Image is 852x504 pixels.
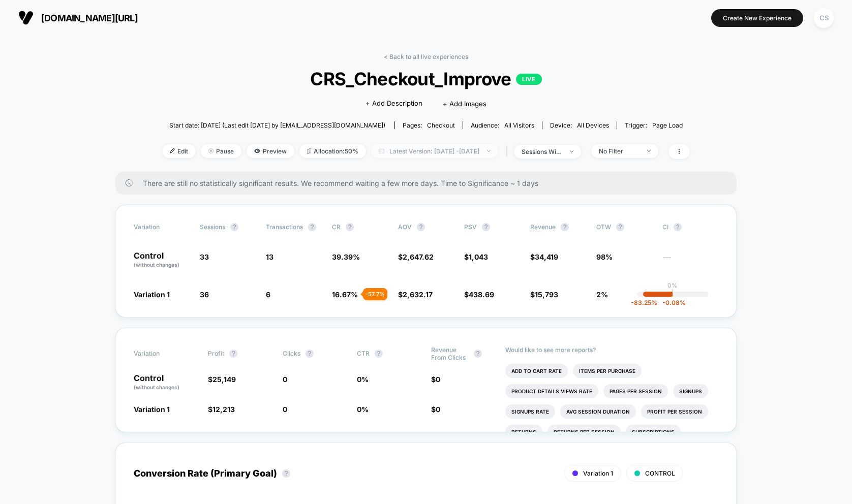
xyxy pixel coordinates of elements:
span: CR [332,223,341,231]
div: Audience: [471,121,534,129]
button: ? [230,223,238,231]
span: Clicks [283,350,300,357]
span: CRS_Checkout_Improve [189,68,663,89]
span: 0 [436,375,440,384]
span: 39.39 % [332,253,360,261]
img: end [487,150,491,152]
span: 98% [596,253,613,261]
img: end [570,150,573,152]
li: Returns [505,425,542,439]
span: 2% [596,290,608,299]
span: $ [431,405,440,414]
span: 33 [200,253,209,261]
li: Signups [673,384,708,398]
span: Page Load [652,121,683,129]
div: Pages: [403,121,455,129]
img: rebalance [307,148,311,154]
img: edit [170,148,175,153]
span: -83.25 % [631,299,657,306]
span: CONTROL [645,469,675,477]
span: Variation 1 [134,405,170,414]
span: 0 [283,405,287,414]
button: ? [306,350,314,358]
button: ? [282,469,290,478]
span: Variation [134,223,190,231]
span: CTR [357,350,370,357]
span: Variation 1 [583,469,613,477]
span: Preview [247,144,294,158]
span: 6 [266,290,270,299]
span: $ [464,290,494,299]
span: 0 [283,375,287,384]
span: 438.69 [469,290,494,299]
span: 13 [266,253,273,261]
span: $ [208,375,236,384]
button: ? [474,350,482,358]
img: end [208,148,214,153]
span: 15,793 [535,290,558,299]
span: all devices [577,121,609,129]
span: Start date: [DATE] (Last edit [DATE] by [EMAIL_ADDRESS][DOMAIN_NAME]) [169,121,385,129]
span: PSV [464,223,477,231]
span: AOV [398,223,412,231]
span: $ [208,405,235,414]
li: Returns Per Session [547,425,621,439]
span: 16.67 % [332,290,358,299]
button: ? [561,223,569,231]
li: Signups Rate [505,404,555,419]
div: Trigger: [625,121,683,129]
span: Device: [542,121,617,129]
span: OTW [596,223,652,231]
div: CS [814,8,834,28]
li: Avg Session Duration [560,404,636,419]
button: [DOMAIN_NAME][URL] [15,10,141,26]
img: Visually logo [18,10,34,25]
span: All Visitors [504,121,534,129]
span: 0 [436,405,440,414]
li: Items Per Purchase [573,364,642,378]
button: ? [229,350,237,358]
p: Control [134,251,190,269]
span: $ [464,253,488,261]
li: Add To Cart Rate [505,364,568,378]
span: (without changes) [134,384,179,390]
div: No Filter [599,147,640,155]
span: 12,213 [212,405,235,414]
button: ? [674,223,682,231]
span: CI [662,223,718,231]
span: Pause [201,144,241,158]
div: sessions with impression [522,148,562,155]
span: Allocation: 50% [299,144,366,158]
button: ? [417,223,425,231]
p: | [672,289,674,297]
span: -0.08 % [657,299,686,306]
span: 2,647.62 [403,253,434,261]
span: 2,632.17 [403,290,433,299]
span: $ [530,290,558,299]
span: (without changes) [134,262,179,268]
button: CS [811,8,837,28]
div: - 57.7 % [363,288,387,300]
span: --- [662,254,718,269]
p: LIVE [516,74,541,85]
li: Pages Per Session [603,384,668,398]
button: ? [616,223,624,231]
span: + Add Images [443,100,486,108]
img: calendar [379,148,384,153]
span: Revenue [530,223,556,231]
span: Transactions [266,223,303,231]
img: end [647,150,651,152]
li: Subscriptions [626,425,681,439]
span: Revenue From Clicks [431,346,469,361]
span: Variation 1 [134,290,170,299]
span: 0 % [357,405,369,414]
li: Product Details Views Rate [505,384,598,398]
span: checkout [427,121,455,129]
span: 34,419 [535,253,558,261]
span: Variation [134,346,190,361]
span: 0 % [357,375,369,384]
button: ? [375,350,383,358]
button: Create New Experience [711,9,803,27]
span: $ [530,253,558,261]
span: 25,149 [212,375,236,384]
